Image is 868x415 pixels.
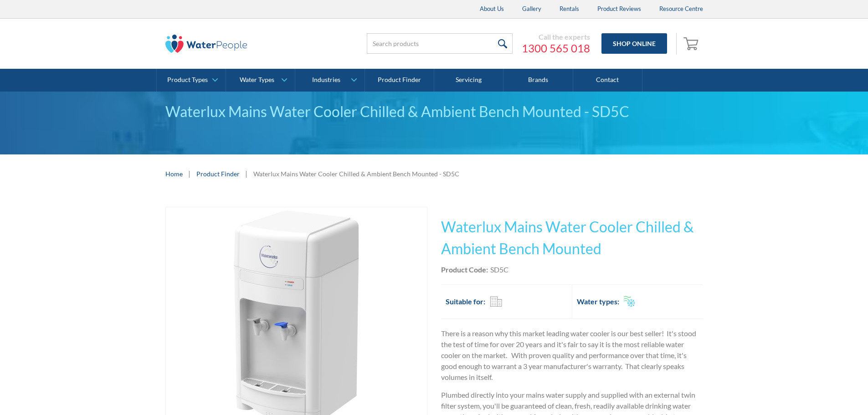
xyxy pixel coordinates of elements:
a: Home [165,169,183,179]
div: Waterlux Mains Water Cooler Chilled & Ambient Bench Mounted - SD5C [165,101,703,123]
a: Servicing [434,69,503,92]
div: | [244,168,249,179]
a: Product Finder [196,169,240,179]
a: Industries [295,69,364,92]
div: SD5C [490,264,508,275]
strong: Product Code: [441,265,488,274]
div: Product Types [167,76,208,84]
img: shopping cart [683,36,701,51]
a: Contact [573,69,642,92]
a: Brands [503,69,573,92]
h1: Waterlux Mains Water Cooler Chilled & Ambient Bench Mounted [441,216,703,260]
a: 1300 565 018 [522,41,590,55]
a: Product Finder [365,69,434,92]
p: There is a reason why this market leading water cooler is our best seller! It's stood the test of... [441,328,703,383]
h2: Suitable for: [446,296,485,307]
img: The Water People [165,35,247,53]
a: Open cart [681,33,703,55]
div: | [187,168,192,179]
a: Water Types [226,69,295,92]
div: Water Types [240,76,274,84]
a: Shop Online [601,33,667,54]
input: Search products [367,33,513,54]
div: Call the experts [522,32,590,41]
div: Waterlux Mains Water Cooler Chilled & Ambient Bench Mounted - SD5C [253,169,459,179]
a: Product Types [157,69,226,92]
h2: Water types: [577,296,619,307]
div: Industries [312,76,340,84]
